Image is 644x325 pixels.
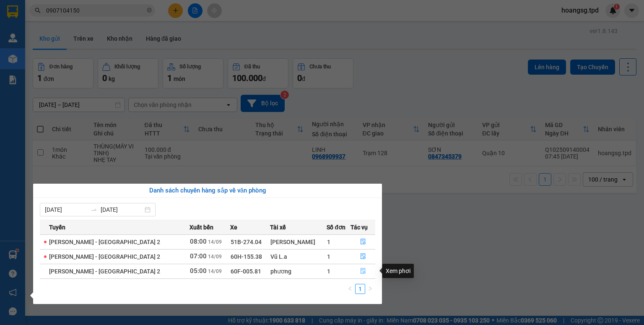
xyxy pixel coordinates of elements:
span: file-done [360,253,366,260]
span: left [348,286,353,291]
span: [PERSON_NAME] - [GEOGRAPHIC_DATA] 2 [49,239,160,245]
div: [PERSON_NAME] [270,237,326,247]
span: to [91,206,97,213]
span: 14/09 [208,268,222,274]
input: Từ ngày [45,205,87,214]
span: [PERSON_NAME] - [GEOGRAPHIC_DATA] 2 [49,253,160,260]
div: Xem phơi [382,264,414,278]
span: Tuyến [49,223,65,232]
div: phương [270,267,326,276]
span: Xe [230,223,237,232]
li: Previous Page [345,284,355,294]
li: 1 [355,284,365,294]
span: file-done [360,268,366,275]
span: Số đơn [327,223,345,232]
button: file-done [351,265,375,278]
span: Xuất bến [190,223,213,232]
span: [PERSON_NAME] - [GEOGRAPHIC_DATA] 2 [49,268,160,275]
button: file-done [351,250,375,263]
span: 1 [327,239,330,245]
div: Danh sách chuyến hàng sắp về văn phòng [40,186,375,196]
div: Vũ L.a [270,252,326,261]
span: right [368,286,373,291]
span: 05:00 [190,267,207,275]
span: Tài xế [270,223,286,232]
a: 1 [356,284,365,294]
input: Đến ngày [101,205,143,214]
span: 1 [327,268,330,275]
span: file-done [360,239,366,245]
button: file-done [351,235,375,249]
span: 14/09 [208,254,222,260]
span: 60H-155.38 [231,253,262,260]
span: swap-right [91,206,97,213]
li: Next Page [365,284,375,294]
span: 51B-274.04 [231,239,262,245]
span: Tác vụ [351,223,368,232]
span: 08:00 [190,238,207,245]
button: right [365,284,375,294]
span: 1 [327,253,330,260]
button: left [345,284,355,294]
span: 14/09 [208,239,222,245]
span: 07:00 [190,252,207,260]
span: 60F-005.81 [231,268,261,275]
